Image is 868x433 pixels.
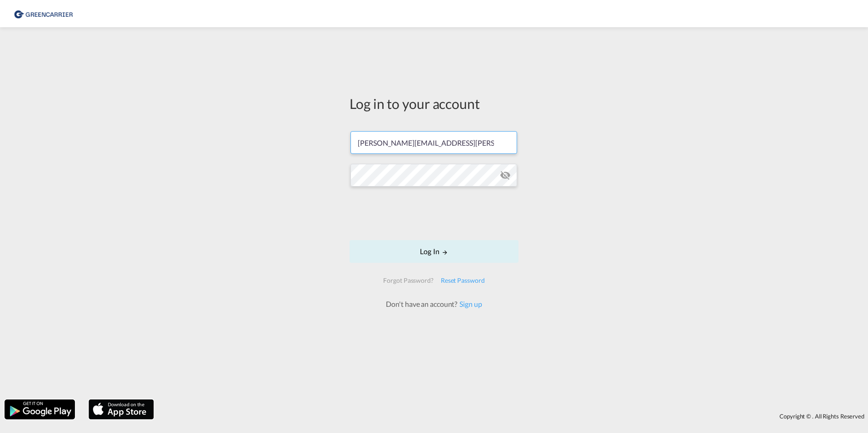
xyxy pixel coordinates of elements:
a: Sign up [457,300,482,308]
div: Log in to your account [350,94,518,113]
img: apple.png [88,399,155,420]
div: Forgot Password? [380,272,437,289]
img: google.png [4,399,76,420]
button: LOGIN [350,240,518,263]
md-icon: icon-eye-off [500,170,511,181]
img: 1378a7308afe11ef83610d9e779c6b34.png [14,4,75,24]
div: Reset Password [437,272,488,289]
div: Don't have an account? [376,299,492,309]
div: Copyright © . All Rights Reserved [158,408,868,424]
input: Enter email/phone number [350,131,517,154]
iframe: reCAPTCHA [365,196,503,231]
